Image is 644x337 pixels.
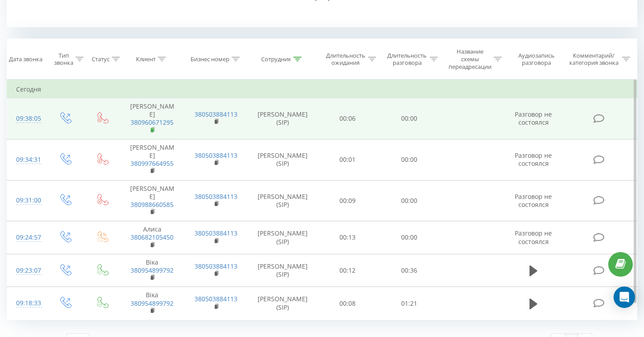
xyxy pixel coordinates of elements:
[131,299,174,308] a: 380954899792
[120,254,184,287] td: Віка
[568,52,620,67] div: Комментарий/категория звонка
[195,229,237,237] a: 380503884113
[195,192,237,201] a: 380503884113
[195,110,237,118] a: 380503884113
[16,192,38,209] div: 09:31:00
[515,151,552,168] span: Разговор не состоялся
[9,55,42,63] div: Дата звонка
[16,295,38,312] div: 09:18:33
[248,254,317,287] td: [PERSON_NAME] (SIP)
[195,295,237,303] a: 380503884113
[378,221,440,254] td: 00:00
[317,221,379,254] td: 00:13
[317,139,379,180] td: 00:01
[16,110,38,127] div: 09:38:05
[131,118,174,126] a: 380960671295
[54,52,73,67] div: Тип звонка
[386,52,428,67] div: Длительность разговора
[16,262,38,279] div: 09:23:07
[16,151,38,168] div: 09:34:31
[248,180,317,221] td: [PERSON_NAME] (SIP)
[261,55,291,63] div: Сотрудник
[515,229,552,245] span: Разговор не состоялся
[248,221,317,254] td: [PERSON_NAME] (SIP)
[317,98,379,139] td: 00:06
[16,229,38,246] div: 09:24:57
[378,98,440,139] td: 00:00
[120,180,184,221] td: [PERSON_NAME]
[512,52,561,67] div: Аудиозапись разговора
[191,55,229,63] div: Бизнес номер
[378,180,440,221] td: 00:00
[448,48,491,71] div: Название схемы переадресации
[325,52,366,67] div: Длительность ожидания
[195,262,237,270] a: 380503884113
[378,287,440,320] td: 01:21
[515,110,552,126] span: Разговор не состоялся
[131,200,174,209] a: 380988660585
[248,287,317,320] td: [PERSON_NAME] (SIP)
[248,139,317,180] td: [PERSON_NAME] (SIP)
[120,139,184,180] td: [PERSON_NAME]
[131,266,174,274] a: 380954899792
[378,254,440,287] td: 00:36
[131,159,174,168] a: 380997664955
[92,55,110,63] div: Статус
[7,80,637,98] td: Сегодня
[120,221,184,254] td: Алиса
[378,139,440,180] td: 00:00
[136,55,156,63] div: Клиент
[515,192,552,209] span: Разговор не состоялся
[317,180,379,221] td: 00:09
[120,287,184,320] td: Віка
[317,254,379,287] td: 00:12
[131,233,174,241] a: 380682105450
[195,151,237,160] a: 380503884113
[614,286,635,308] div: Open Intercom Messenger
[120,98,184,139] td: [PERSON_NAME]
[317,287,379,320] td: 00:08
[248,98,317,139] td: [PERSON_NAME] (SIP)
